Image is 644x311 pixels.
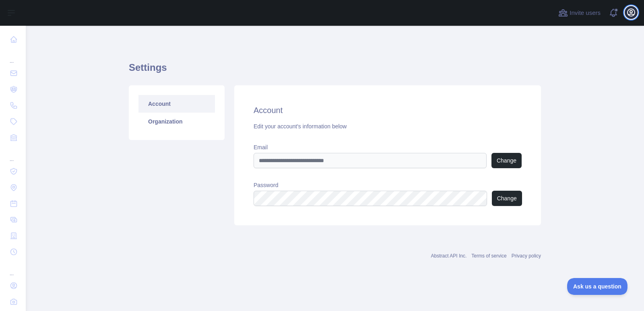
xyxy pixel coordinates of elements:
[138,113,215,130] a: Organization
[129,61,541,80] h1: Settings
[492,191,522,206] button: Change
[254,105,522,116] h2: Account
[471,253,506,259] a: Terms of service
[6,48,19,64] div: ...
[512,253,541,259] a: Privacy policy
[557,6,602,19] button: Invite users
[6,146,19,163] div: ...
[431,253,467,259] a: Abstract API Inc.
[570,8,601,18] span: Invite users
[567,278,628,295] iframe: Toggle Customer Support
[138,95,215,113] a: Account
[254,181,522,189] label: Password
[254,143,522,151] label: Email
[491,153,522,168] button: Change
[6,261,19,277] div: ...
[254,122,522,130] div: Edit your account's information below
